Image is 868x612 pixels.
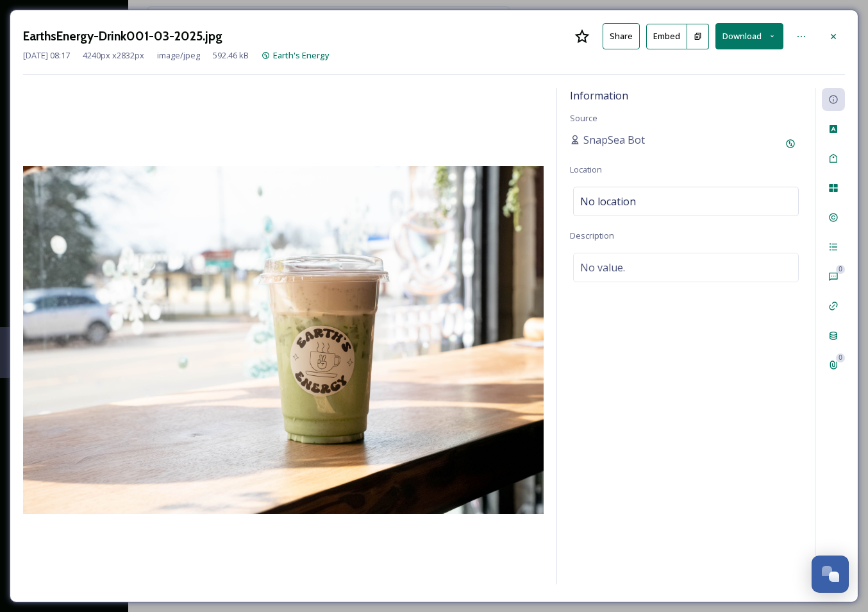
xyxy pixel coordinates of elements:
span: Earth's Energy [273,49,330,61]
div: 0 [836,353,845,362]
span: 4240 px x 2832 px [83,49,144,62]
span: No location [580,194,636,209]
span: No value. [580,260,625,275]
img: local-14069-EarthsEnergy-Drink001-03-2025.jpg.jpg [23,166,544,514]
span: Location [570,164,602,175]
span: Information [570,89,628,103]
span: [DATE] 08:17 [23,49,70,62]
span: 592.46 kB [213,49,249,62]
span: Source [570,112,597,124]
div: 0 [836,265,845,274]
button: Embed [646,24,687,49]
button: Share [603,23,640,49]
span: image/jpeg [157,49,200,62]
span: SnapSea Bot [583,132,645,148]
h3: EarthsEnergy-Drink001-03-2025.jpg [23,27,222,46]
button: Open Chat [812,556,849,593]
span: Description [570,230,614,241]
button: Download [715,23,783,49]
